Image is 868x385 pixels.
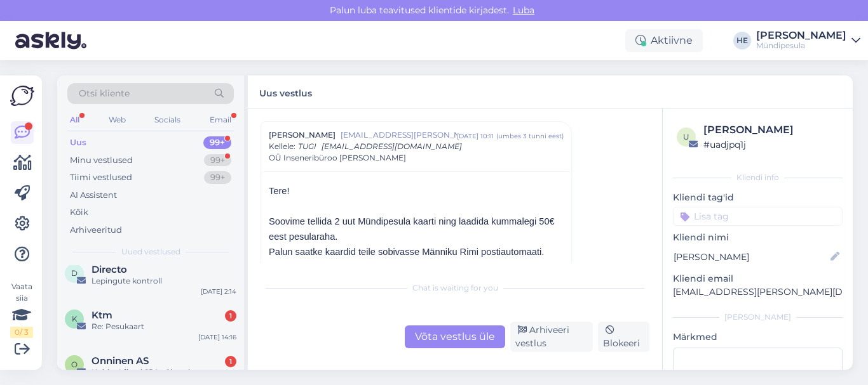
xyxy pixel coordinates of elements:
[92,321,236,332] div: Re: Pesukaart
[673,330,843,344] p: Märkmed
[756,30,860,51] a: [PERSON_NAME]Mündipesula
[269,216,555,242] span: Soovime tellida 2 uut Mündipesula kaarti ning laadida kummalegi 50€ eest pesularaha.
[269,129,336,141] span: [PERSON_NAME]
[67,112,82,128] div: All
[673,272,843,285] p: Kliendi email
[10,86,34,106] img: Askly Logo
[510,322,593,352] div: Arhiveeri vestlus
[673,191,843,204] p: Kliendi tag'id
[341,129,457,141] span: [EMAIL_ADDRESS][PERSON_NAME][DOMAIN_NAME]
[703,122,839,138] div: [PERSON_NAME]
[225,356,236,367] div: 1
[72,314,78,323] span: K
[405,325,505,348] div: Võta vestlus üle
[71,360,78,369] span: O
[92,264,127,275] span: Directo
[756,41,846,51] div: Mündipesula
[683,132,689,141] span: u
[673,311,843,323] div: [PERSON_NAME]
[92,355,149,367] span: Onninen AS
[79,87,130,100] span: Otsi kliente
[269,186,290,196] span: Tere!
[207,112,234,128] div: Email
[703,138,839,152] div: # uadjpq1j
[298,141,316,151] span: TUGI
[673,231,843,244] p: Kliendi nimi
[625,29,703,52] div: Aktiivne
[261,282,649,294] div: Chat is waiting for you
[673,207,843,226] input: Lisa tag
[756,30,846,41] div: [PERSON_NAME]
[10,327,33,338] div: 0 / 3
[204,154,231,167] div: 99+
[269,141,295,151] span: Kellele :
[121,246,180,258] span: Uued vestlused
[92,310,112,321] span: Ktm
[106,112,128,128] div: Web
[198,332,236,342] div: [DATE] 14:16
[673,172,843,183] div: Kliendi info
[92,275,236,287] div: Lepingute kontroll
[322,141,462,151] span: [EMAIL_ADDRESS][DOMAIN_NAME]
[70,206,88,219] div: Kõik
[225,310,236,322] div: 1
[70,189,117,202] div: AI Assistent
[70,224,122,237] div: Arhiveeritud
[204,171,231,184] div: 99+
[70,171,132,184] div: Tiimi vestlused
[457,131,494,141] div: [DATE] 10:11
[673,285,843,299] p: [EMAIL_ADDRESS][PERSON_NAME][DOMAIN_NAME]
[674,250,828,264] input: Lisa nimi
[71,268,78,278] span: D
[70,136,86,149] div: Uus
[269,152,406,164] span: OÜ Inseneribüroo [PERSON_NAME]
[152,112,183,128] div: Socials
[259,83,312,100] label: Uus vestlus
[70,154,133,167] div: Minu vestlused
[201,287,236,296] div: [DATE] 2:14
[269,247,544,257] span: Palun saatke kaardid teile sobivasse Männiku Rimi postiautomaati.
[733,32,751,49] div: HE
[509,4,538,16] span: Luba
[598,322,649,352] div: Blokeeri
[203,136,231,149] div: 99+
[10,281,33,338] div: Vaata siia
[496,131,564,141] div: ( umbes 3 tunni eest )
